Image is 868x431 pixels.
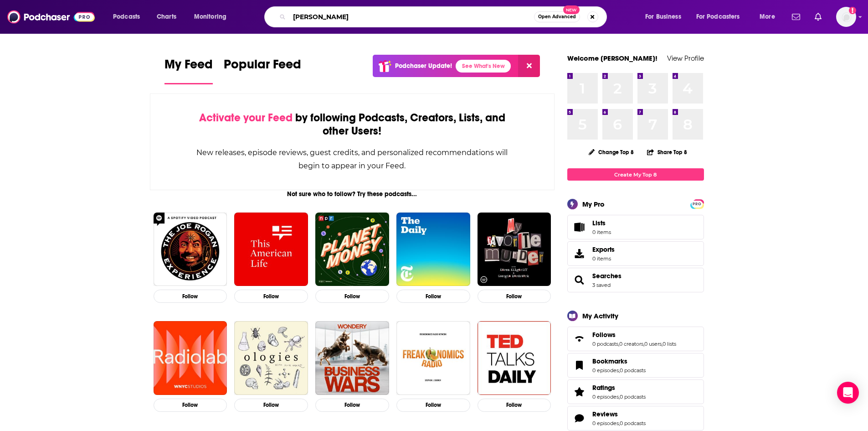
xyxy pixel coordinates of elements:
[811,9,825,25] a: Show notifications dropdown
[478,321,551,395] img: TED Talks Daily
[619,420,620,426] span: ,
[692,200,703,207] a: PRO
[224,57,301,78] span: Popular Feed
[836,7,856,27] button: Show profile menu
[157,10,176,23] span: Charts
[592,341,618,347] a: 0 podcasts
[592,282,611,288] a: 3 saved
[592,410,618,418] span: Reviews
[567,353,704,378] span: Bookmarks
[592,245,615,254] span: Exports
[836,7,856,27] img: User Profile
[570,385,589,398] a: Ratings
[592,272,621,280] a: Searches
[107,10,152,24] button: open menu
[592,410,646,418] a: Reviews
[567,327,704,351] span: Follows
[592,219,606,227] span: Lists
[7,8,95,26] img: Podchaser - Follow, Share and Rate Podcasts
[619,367,620,374] span: ,
[837,382,859,404] div: Open Intercom Messenger
[395,62,452,70] p: Podchaser Update!
[592,394,619,400] a: 0 episodes
[619,394,620,400] span: ,
[315,399,389,412] button: Follow
[194,10,226,23] span: Monitoring
[645,10,681,23] span: For Business
[582,200,605,208] div: My Pro
[662,341,663,347] span: ,
[760,10,775,23] span: More
[567,406,704,431] span: Reviews
[836,7,856,27] span: Logged in as GregKubie
[592,331,676,339] a: Follows
[592,331,616,339] span: Follows
[619,341,643,347] a: 0 creators
[592,384,615,392] span: Ratings
[567,168,704,181] a: Create My Top 8
[164,57,213,84] a: My Feed
[396,213,470,286] img: The Daily
[478,290,551,303] button: Follow
[456,60,511,73] a: See What's New
[570,221,589,234] span: Lists
[592,255,615,262] span: 0 items
[570,359,589,372] a: Bookmarks
[696,10,740,23] span: For Podcasters
[534,11,580,22] button: Open AdvancedNew
[154,213,227,286] img: The Joe Rogan Experience
[592,229,611,235] span: 0 items
[234,213,308,286] a: This American Life
[315,321,389,395] a: Business Wars
[592,357,627,365] span: Bookmarks
[315,290,389,303] button: Follow
[315,213,389,286] img: Planet Money
[592,357,646,365] a: Bookmarks
[113,10,140,23] span: Podcasts
[154,321,227,395] a: Radiolab
[196,146,509,172] div: New releases, episode reviews, guest credits, and personalized recommendations will begin to appe...
[224,57,301,84] a: Popular Feed
[644,341,662,347] a: 0 users
[788,9,804,25] a: Show notifications dropdown
[570,332,589,345] a: Follows
[396,321,470,395] img: Freakonomics Radio
[396,399,470,412] button: Follow
[592,367,619,374] a: 0 episodes
[478,213,551,286] img: My Favorite Murder with Karen Kilgariff and Georgia Hardstark
[643,341,644,347] span: ,
[620,367,646,374] a: 0 podcasts
[154,399,227,412] button: Follow
[151,10,182,24] a: Charts
[234,399,308,412] button: Follow
[567,379,704,404] span: Ratings
[570,247,589,260] span: Exports
[289,10,534,24] input: Search podcasts, credits, & more...
[567,54,657,62] a: Welcome [PERSON_NAME]!
[692,201,703,208] span: PRO
[620,394,646,400] a: 0 podcasts
[478,399,551,412] button: Follow
[154,290,227,303] button: Follow
[234,321,308,395] img: Ologies with Alie Ward
[667,54,704,62] a: View Profile
[582,312,618,320] div: My Activity
[753,10,786,24] button: open menu
[273,6,616,27] div: Search podcasts, credits, & more...
[663,341,676,347] a: 0 lists
[570,412,589,425] a: Reviews
[620,420,646,426] a: 0 podcasts
[396,290,470,303] button: Follow
[647,143,688,161] button: Share Top 8
[570,274,589,286] a: Searches
[639,10,693,24] button: open menu
[150,190,555,198] div: Not sure who to follow? Try these podcasts...
[188,10,238,24] button: open menu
